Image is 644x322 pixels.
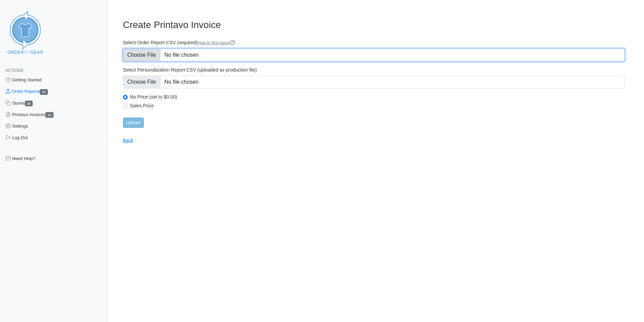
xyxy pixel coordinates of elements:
a: Back [123,138,133,143]
span: 11 [45,112,54,118]
span: 11 [40,89,48,95]
h3: Create Printavo Invoice [123,19,625,31]
span: 15 [25,101,33,106]
a: How to find report [197,41,235,45]
label: Select Order Report CSV (required) [123,39,625,46]
label: Sales Price [130,103,625,109]
input: Upload [123,117,144,128]
label: Select Personalization Report CSV (uploaded as production file) [123,67,625,73]
span: Actions [5,68,23,73]
label: No Price (set to $0.00) [130,94,625,100]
